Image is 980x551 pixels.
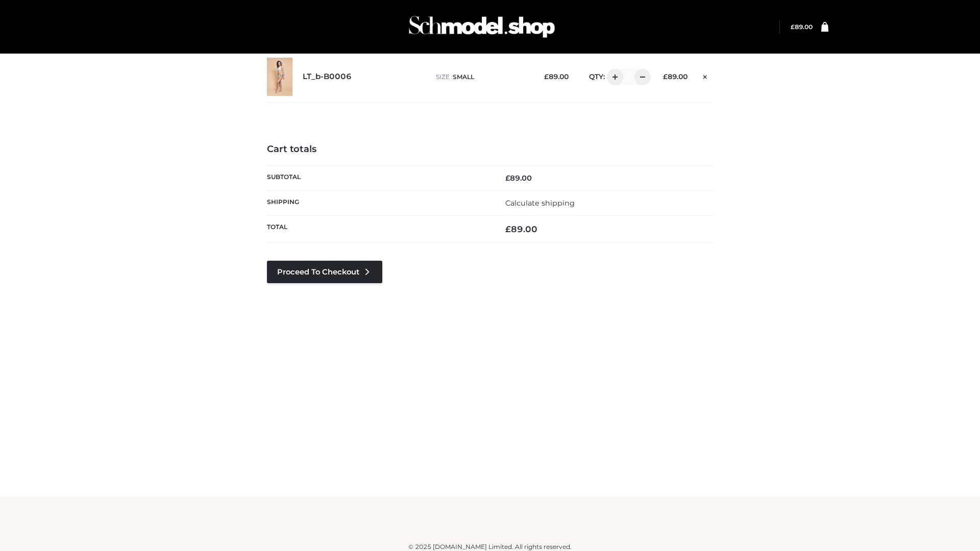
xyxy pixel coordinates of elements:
bdi: 89.00 [505,173,532,183]
span: £ [544,72,549,81]
h4: Cart totals [267,144,713,155]
a: Proceed to Checkout [267,261,382,283]
a: Calculate shipping [505,198,575,208]
p: size : [436,72,528,82]
span: SMALL [453,73,474,81]
th: Total [267,216,490,243]
a: LT_b-B0006 [303,72,352,82]
img: Schmodel Admin 964 [405,7,558,47]
a: £89.00 [791,23,813,31]
th: Shipping [267,190,490,215]
bdi: 89.00 [663,72,688,81]
bdi: 89.00 [544,72,569,81]
bdi: 89.00 [791,23,813,31]
span: £ [663,72,668,81]
div: QTY: [579,69,647,85]
span: £ [505,224,511,234]
th: Subtotal [267,165,490,190]
a: Remove this item [698,69,713,82]
bdi: 89.00 [505,224,537,234]
span: £ [505,173,510,183]
span: £ [791,23,795,31]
